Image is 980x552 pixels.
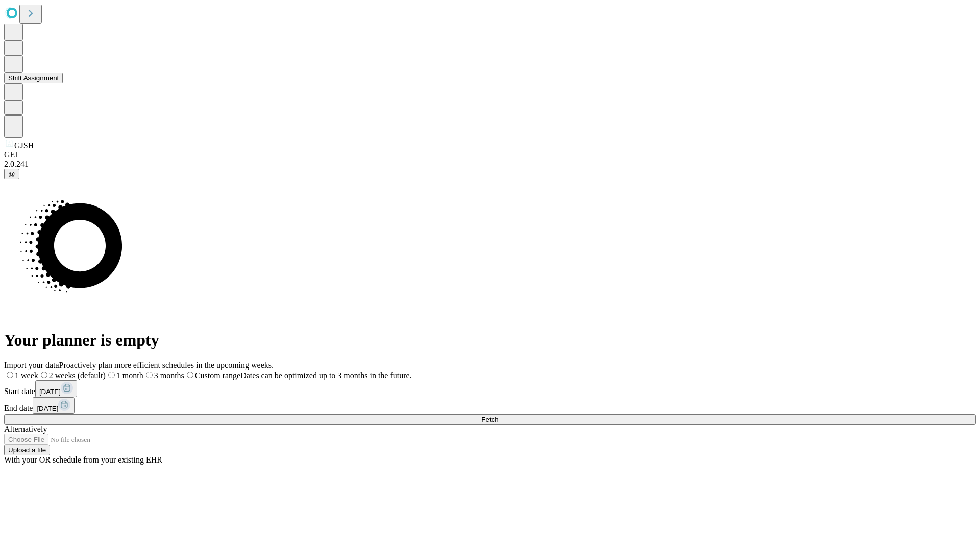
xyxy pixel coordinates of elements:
[4,159,976,169] div: 2.0.241
[35,380,77,397] button: [DATE]
[195,371,240,380] span: Custom range
[8,170,15,178] span: @
[49,371,106,380] span: 2 weeks (default)
[4,445,50,455] button: Upload a file
[4,397,976,414] div: End date
[4,455,162,464] span: With your OR schedule from your existing EHR
[116,371,143,380] span: 1 month
[4,414,976,425] button: Fetch
[240,371,411,380] span: Dates can be optimized up to 3 months in the future.
[154,371,184,380] span: 3 months
[41,372,47,378] input: 2 weeks (default)
[4,380,976,397] div: Start date
[4,169,19,179] button: @
[4,425,47,433] span: Alternatively
[7,372,13,378] input: 1 week
[33,397,75,414] button: [DATE]
[108,372,115,378] input: 1 month
[146,372,153,378] input: 3 months
[187,372,193,378] input: Custom rangeDates can be optimized up to 3 months in the future.
[15,371,38,380] span: 1 week
[4,73,63,83] button: Shift Assignment
[59,361,274,370] span: Proactively plan more efficient schedules in the upcoming weeks.
[37,405,58,412] span: [DATE]
[4,361,59,370] span: Import your data
[39,388,61,396] span: [DATE]
[14,141,34,150] span: GJSH
[4,331,976,350] h1: Your planner is empty
[4,150,976,159] div: GEI
[481,416,498,423] span: Fetch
